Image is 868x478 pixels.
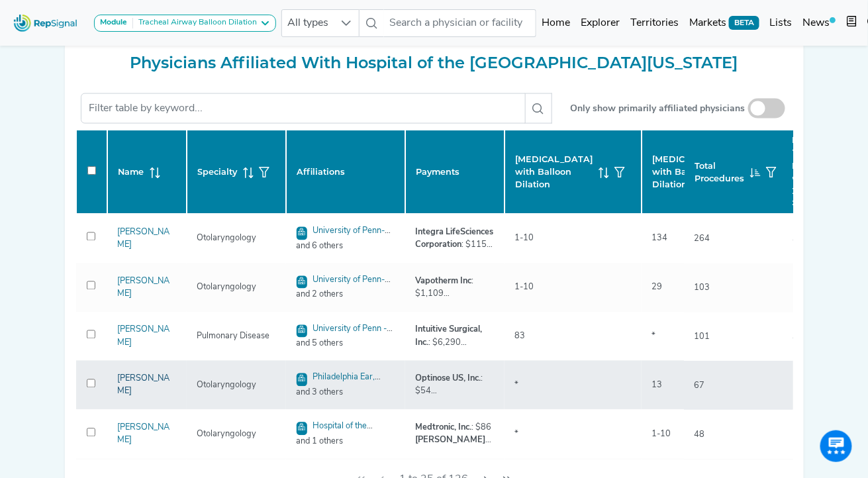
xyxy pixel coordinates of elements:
[282,10,334,36] span: All types
[289,240,403,253] span: and 6 others
[133,18,257,28] div: Tracheal Airway Balloon Dilation
[118,375,170,396] a: [PERSON_NAME]
[416,166,460,178] span: Payments
[297,325,393,349] a: University of Penn - Medical Group
[189,379,265,392] div: Otolaryngology
[687,428,713,441] div: 48
[507,330,534,343] div: 83
[798,10,842,36] a: News
[644,281,671,294] div: 29
[416,422,494,434] div: : $86
[118,228,170,250] a: [PERSON_NAME]
[644,379,671,392] div: 13
[289,387,403,399] span: and 3 others
[189,281,265,294] div: Otolaryngology
[507,232,542,245] div: 1-10
[100,19,127,26] strong: Module
[297,276,391,300] a: University of Penn-Medical Group
[571,102,746,116] small: Only show primarily affiliated physicians
[416,375,481,383] strong: Optinose US, Inc.
[687,379,713,392] div: 67
[416,275,494,301] div: : $1,109
[416,424,472,432] strong: Medtronic, Inc.
[516,153,593,191] span: [MEDICAL_DATA] with Balloon Dilation
[198,166,238,178] span: Specialty
[118,424,170,445] a: [PERSON_NAME]
[119,166,144,178] span: Name
[81,93,526,124] input: Filter table by keyword...
[297,166,346,178] span: Affiliations
[297,422,383,459] a: Hospital of the [GEOGRAPHIC_DATA][US_STATE]
[687,330,718,343] div: 101
[625,10,684,36] a: Territories
[94,15,276,32] button: ModuleTracheal Airway Balloon Dilation
[687,232,718,245] div: 264
[644,428,679,441] div: 1-10
[695,160,745,185] span: Total Procedures
[416,226,494,252] div: : $115
[289,289,403,301] span: and 2 others
[416,324,494,349] div: : $6,290
[297,227,391,251] a: University of Penn-Medical Group
[384,9,536,37] input: Search a physician or facility
[189,330,278,343] div: Pulmonary Disease
[416,434,494,447] div: : $54
[289,436,403,448] span: and 1 others
[536,10,575,36] a: Home
[644,232,676,245] div: 134
[189,428,265,441] div: Otolaryngology
[765,10,798,36] a: Lists
[416,277,472,286] strong: Vapotherm Inc
[416,326,483,347] strong: Intuitive Surgical, Inc.
[289,338,403,350] span: and 5 others
[575,10,625,36] a: Explorer
[189,232,265,245] div: Otolaryngology
[416,436,492,457] strong: [PERSON_NAME] Squibb Company
[416,228,494,250] strong: Integra LifeSciences Corporation
[729,16,759,29] span: BETA
[75,54,793,73] h2: Physicians Affiliated With Hospital of the [GEOGRAPHIC_DATA][US_STATE]
[684,10,765,36] a: MarketsBETA
[687,281,718,294] div: 103
[842,10,863,36] button: Intel Book
[118,326,170,347] a: [PERSON_NAME]
[653,153,730,191] span: [MEDICAL_DATA] with Balloon Dilation
[297,373,381,397] a: Philadelphia Ear, Nose & Throat Assoc
[507,281,542,294] div: 1-10
[416,373,494,398] div: : $54
[118,277,170,299] a: [PERSON_NAME]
